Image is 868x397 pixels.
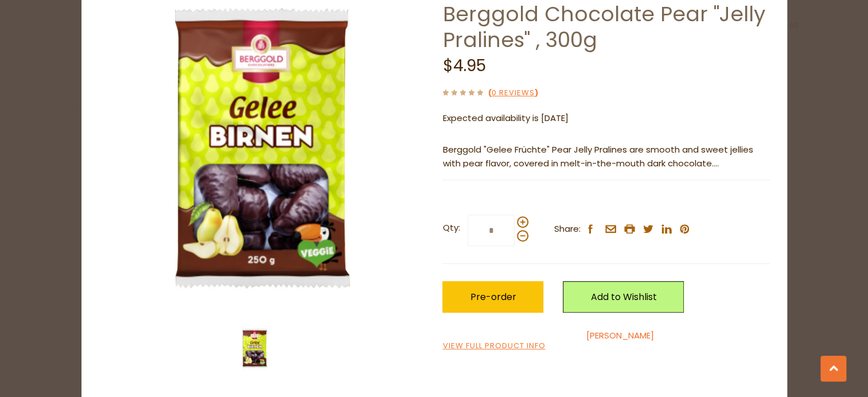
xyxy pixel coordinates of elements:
p: Expected availability is [DATE] [442,111,769,126]
img: Berggold Chocolate Pear Jelly Pralines [232,325,278,371]
input: Qty: [468,215,515,246]
a: View Full Product Info [442,340,545,352]
span: ( ) [488,87,538,98]
span: Pre-order [470,290,516,303]
p: Berggold "Gelee Früchte" Pear Jelly Pralines are smooth and sweet jellies with pear flavor, cover... [442,143,769,172]
strong: Qty: [442,221,460,235]
button: Pre-order [442,281,543,313]
span: $4.95 [442,55,485,77]
span: Share: [554,222,580,236]
a: 0 Reviews [492,87,535,99]
a: [PERSON_NAME] [586,329,654,341]
a: Add to Wishlist [563,281,684,313]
